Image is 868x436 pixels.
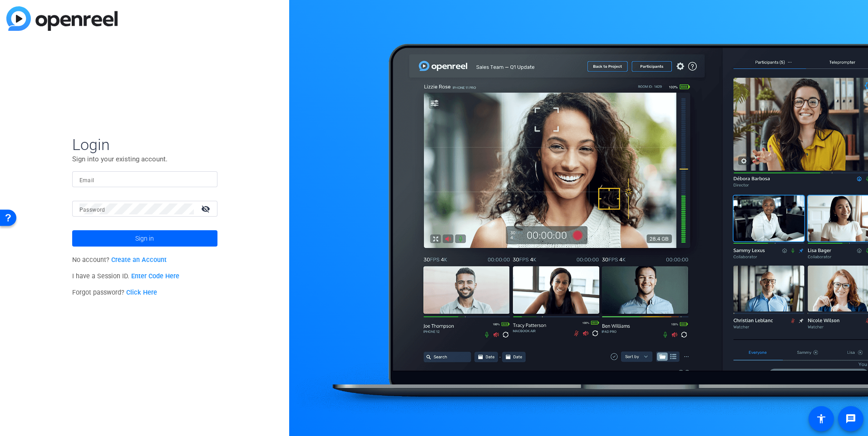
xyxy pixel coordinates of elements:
[816,413,827,424] mat-icon: accessibility
[131,272,179,280] a: Enter Code Here
[72,154,217,164] p: Sign into your existing account.
[196,202,217,215] mat-icon: visibility_off
[135,227,154,250] span: Sign in
[79,174,210,185] input: Enter Email Address
[79,207,105,213] mat-label: Password
[79,177,94,184] mat-label: Email
[6,6,118,31] img: blue-gradient.svg
[72,272,180,280] span: I have a Session ID.
[845,413,856,424] mat-icon: message
[72,289,158,296] span: Forgot password?
[72,135,217,154] span: Login
[126,289,157,296] a: Click Here
[111,256,167,264] a: Create an Account
[72,256,167,264] span: No account?
[72,230,217,247] button: Sign in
